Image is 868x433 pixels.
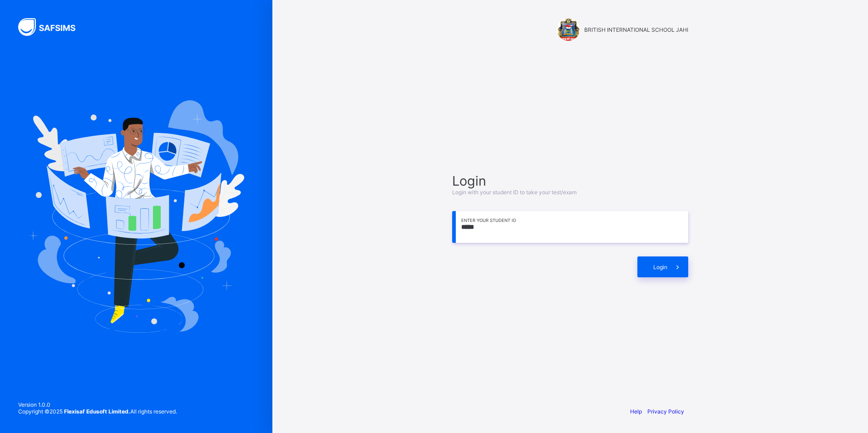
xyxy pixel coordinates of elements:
[18,18,86,36] img: SAFSIMS Logo
[653,264,667,271] span: Login
[584,26,688,33] span: BRITISH INTERNATIONAL SCHOOL JAHI
[452,173,688,189] span: Login
[28,100,244,333] img: Hero Image
[64,408,130,415] strong: Flexisaf Edusoft Limited.
[647,408,684,415] a: Privacy Policy
[18,408,177,415] span: Copyright © 2025 All rights reserved.
[18,401,177,408] span: Version 1.0.0
[452,189,577,196] span: Login with your student ID to take your test/exam
[630,408,642,415] a: Help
